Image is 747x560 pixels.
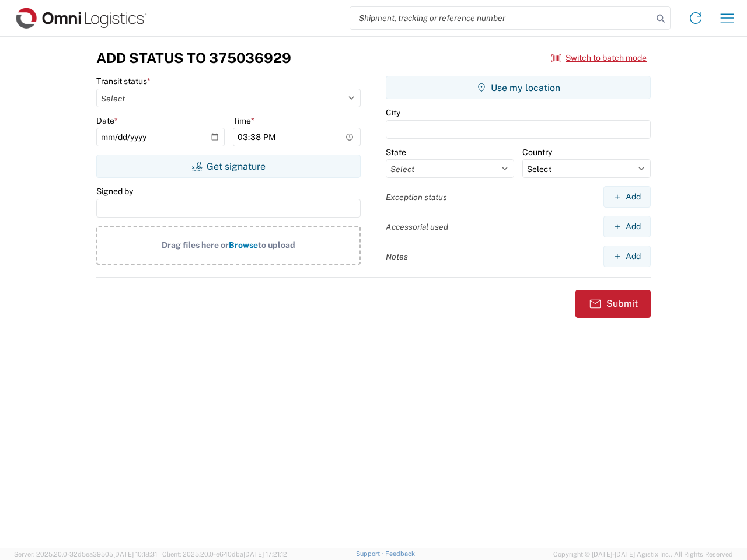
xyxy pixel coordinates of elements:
a: Feedback [385,550,415,557]
a: Support [356,550,385,557]
label: Transit status [96,76,151,86]
h3: Add Status to 375036929 [96,50,291,66]
input: Shipment, tracking or reference number [350,7,652,29]
label: Exception status [386,192,447,202]
label: Time [233,116,254,126]
label: Signed by [96,186,133,197]
button: Add [603,216,651,237]
button: Use my location [386,76,651,99]
label: Notes [386,251,408,262]
button: Get signature [96,155,361,178]
button: Add [603,186,651,208]
span: Server: 2025.20.0-32d5ea39505 [14,551,157,558]
label: Date [96,116,118,126]
span: [DATE] 17:21:12 [243,551,287,558]
label: State [386,147,406,157]
span: Browse [229,240,258,250]
button: Submit [575,290,651,318]
label: Accessorial used [386,222,448,232]
label: Country [522,147,552,157]
span: Copyright © [DATE]-[DATE] Agistix Inc., All Rights Reserved [553,549,733,559]
span: to upload [258,240,295,250]
button: Add [603,246,651,267]
label: City [386,107,400,118]
button: Switch to batch mode [551,48,647,68]
span: [DATE] 10:18:31 [113,551,157,558]
span: Client: 2025.20.0-e640dba [162,551,287,558]
span: Drag files here or [162,240,229,250]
